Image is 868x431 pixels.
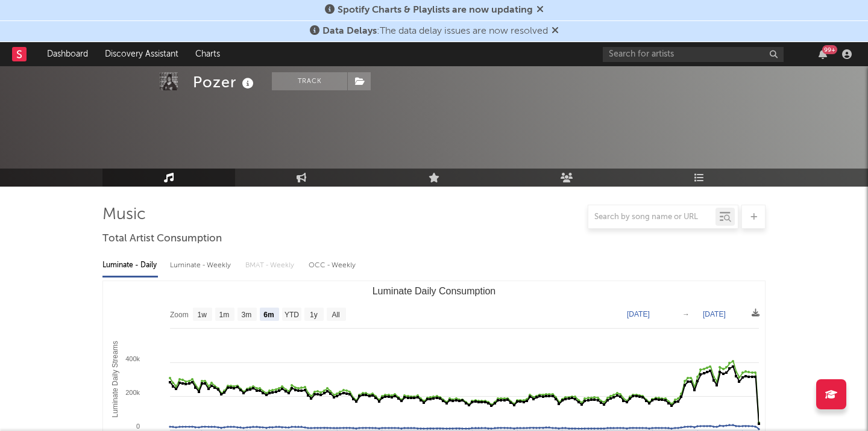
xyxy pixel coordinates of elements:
text: 1w [198,311,207,319]
text: → [682,310,690,318]
span: : The data delay issues are now resolved [322,26,548,36]
text: Luminate Daily Streams [111,341,119,417]
a: Dashboard [39,42,96,66]
text: 200k [125,389,140,396]
a: Charts [187,42,228,66]
div: 99 + [822,45,837,54]
text: Luminate Daily Consumption [373,286,496,296]
span: Dismiss [536,5,544,15]
input: Search by song name or URL [588,212,715,222]
div: Pozer [193,72,257,92]
text: All [332,311,339,319]
text: 6m [263,311,274,319]
a: Discovery Assistant [96,42,187,66]
div: Luminate - Weekly [170,255,233,276]
text: 3m [242,311,252,319]
text: 1m [219,311,230,319]
span: Data Delays [322,26,377,36]
text: YTD [285,311,299,319]
text: [DATE] [627,310,650,318]
input: Search for artists [603,47,784,62]
button: 99+ [819,49,827,59]
text: Zoom [170,311,189,319]
text: [DATE] [703,310,726,318]
div: Luminate - Daily [102,255,158,276]
span: Dismiss [552,26,559,36]
div: OCC - Weekly [309,255,357,276]
button: Track [272,72,347,90]
span: Total Artist Consumption [102,232,222,246]
text: 1y [310,311,318,319]
text: 0 [136,423,140,430]
span: Spotify Charts & Playlists are now updating [338,5,533,15]
text: 400k [125,355,140,362]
